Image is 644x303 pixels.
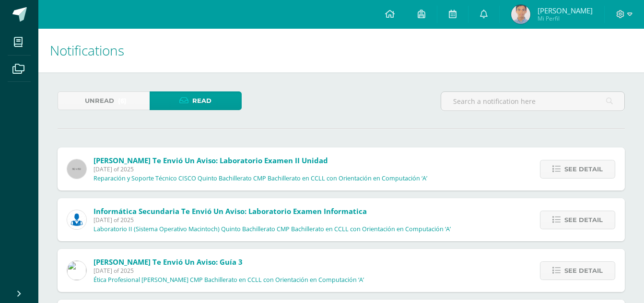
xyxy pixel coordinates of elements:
[50,41,124,59] span: Notifications
[192,92,211,110] span: Read
[538,14,593,22] span: Mi Perfil
[67,159,86,179] img: 60x60
[94,165,427,173] span: [DATE] of 2025
[94,257,243,267] span: [PERSON_NAME] te envió un aviso: Guía 3
[564,262,603,280] span: See detail
[94,216,451,224] span: [DATE] of 2025
[564,211,603,229] span: See detail
[94,267,364,275] span: [DATE] of 2025
[94,276,364,284] p: Ética Profesional [PERSON_NAME] CMP Bachillerato en CCLL con Orientación en Computación ‘A’
[67,210,86,229] img: 6ed6846fa57649245178fca9fc9a58dd.png
[94,175,427,182] p: Reparación y Soporte Técnico CISCO Quinto Bachillerato CMP Bachillerato en CCLL con Orientación e...
[118,92,127,110] span: (6)
[441,92,624,111] input: Search a notification here
[94,206,367,216] span: Informática Secundaria te envió un aviso: Laboratorio Examen Informatica
[94,225,451,233] p: Laboratorio II (Sistema Operativo Macintoch) Quinto Bachillerato CMP Bachillerato en CCLL con Ori...
[67,261,86,280] img: 6dfd641176813817be49ede9ad67d1c4.png
[511,5,530,24] img: 1d09ea9908c0966139a5aa0278cb10d6.png
[538,6,593,15] span: [PERSON_NAME]
[564,160,603,178] span: See detail
[94,156,328,165] span: [PERSON_NAME] te envió un aviso: Laboratorio Examen II Unidad
[150,91,242,110] a: Read
[58,91,150,110] a: Unread(6)
[85,92,114,110] span: Unread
